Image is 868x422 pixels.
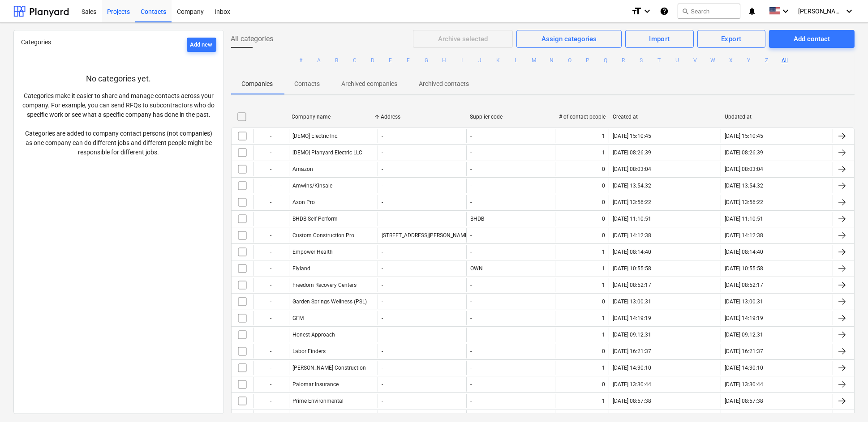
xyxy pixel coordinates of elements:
[602,216,605,222] div: 0
[292,114,374,120] div: Company name
[602,298,605,305] div: 0
[613,348,651,354] div: [DATE] 16:21:37
[403,55,414,66] button: F
[382,298,383,305] div: -
[470,199,472,205] div: -
[293,265,311,272] div: Flyland
[697,30,765,48] button: Export
[382,249,383,255] div: -
[293,149,363,156] div: [DEMO] Planyard Electric LLC
[682,8,689,15] span: search
[314,55,324,66] button: A
[382,149,383,156] div: -
[293,133,339,139] div: [DEMO] Electric Inc.
[761,55,772,66] button: Z
[470,249,472,255] div: -
[618,55,629,66] button: R
[529,55,539,66] button: M
[382,133,383,139] div: -
[798,8,843,15] span: [PERSON_NAME]
[602,133,605,139] div: 1
[293,332,335,338] div: Honest Approach
[381,114,463,120] div: Address
[382,381,383,388] div: -
[470,298,472,305] div: -
[721,33,742,45] div: Export
[382,183,383,189] div: -
[613,166,651,172] div: [DATE] 08:03:04
[708,55,718,66] button: W
[253,377,289,392] div: -
[725,348,763,354] div: [DATE] 16:21:37
[725,133,763,139] div: [DATE] 15:10:45
[660,6,669,17] i: Knowledge base
[794,33,830,45] div: Add contact
[295,79,320,89] p: Contacts
[419,79,469,89] p: Archived contacts
[293,381,339,388] div: Palomar Insurance
[725,199,763,205] div: [DATE] 13:56:22
[253,195,289,209] div: -
[602,232,605,239] div: 0
[470,114,552,120] div: Supplier code
[613,265,651,272] div: [DATE] 10:55:58
[190,40,213,50] div: Add new
[602,249,605,255] div: 1
[293,348,326,354] div: Labor Finders
[602,348,605,354] div: 0
[725,114,829,120] div: Updated at
[382,398,383,404] div: -
[21,91,216,157] p: Categories make it easier to share and manage contacts across your company. For example, you can ...
[625,30,694,48] button: Import
[613,282,651,288] div: [DATE] 08:52:17
[493,55,503,66] button: K
[725,216,763,222] div: [DATE] 11:10:51
[457,55,468,66] button: I
[602,315,605,321] div: 1
[602,381,605,388] div: 0
[253,245,289,259] div: -
[470,166,472,172] div: -
[844,6,855,17] i: keyboard_arrow_down
[470,183,472,189] div: -
[823,379,868,422] iframe: Chat Widget
[725,298,763,305] div: [DATE] 13:00:31
[600,55,611,66] button: Q
[382,365,383,371] div: -
[342,79,398,89] p: Archived companies
[642,6,653,17] i: keyboard_arrow_down
[541,33,597,45] div: Assign categories
[470,315,472,321] div: -
[613,381,651,388] div: [DATE] 13:30:44
[421,55,432,66] button: G
[253,311,289,325] div: -
[546,55,557,66] button: N
[725,232,763,239] div: [DATE] 14:12:38
[779,55,790,66] button: All
[382,332,383,338] div: -
[725,365,763,371] div: [DATE] 14:30:10
[293,315,304,321] div: GFM
[293,298,367,305] div: Garden Springs Wellness (PSL)
[690,55,700,66] button: V
[296,55,306,66] button: #
[613,298,651,305] div: [DATE] 13:00:31
[242,79,273,89] p: Companies
[613,232,651,239] div: [DATE] 14:12:38
[470,265,483,272] div: OWN
[613,183,651,189] div: [DATE] 13:54:32
[253,179,289,193] div: -
[21,73,216,84] p: No categories yet.
[382,348,383,354] div: -
[602,365,605,371] div: 1
[748,6,756,17] i: notifications
[367,55,378,66] button: D
[613,133,651,139] div: [DATE] 15:10:45
[470,149,472,156] div: -
[382,166,383,172] div: -
[475,55,486,66] button: J
[253,162,289,176] div: -
[725,381,763,388] div: [DATE] 13:30:44
[725,315,763,321] div: [DATE] 14:19:19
